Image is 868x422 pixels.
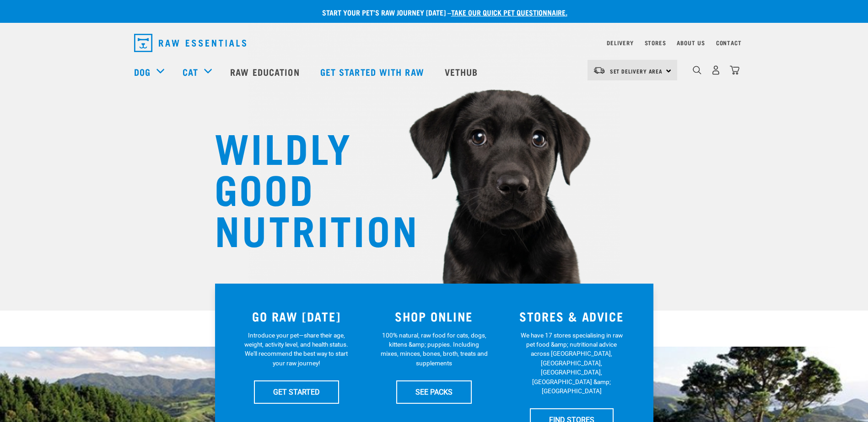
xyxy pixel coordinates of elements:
[451,10,567,14] a: take our quick pet questionnaire.
[134,34,246,52] img: Raw Essentials Logo
[127,30,742,56] nav: dropdown navigation
[183,65,198,79] a: Cat
[593,66,605,74] img: van-moving.png
[371,309,497,323] h3: SHOP ONLINE
[610,69,663,73] span: Set Delivery Area
[711,65,721,75] img: user.png
[693,66,701,74] img: home-icon-1@2x.png
[221,53,311,90] a: Raw Education
[243,331,350,368] p: Introduce your pet—share their age, weight, activity level, and health status. We'll recommend th...
[134,65,151,79] a: Dog
[607,41,633,44] a: Delivery
[436,53,490,90] a: Vethub
[396,380,472,403] a: SEE PACKS
[677,41,705,44] a: About Us
[233,309,360,323] h3: GO RAW [DATE]
[254,380,339,403] a: GET STARTED
[311,53,436,90] a: Get started with Raw
[730,65,739,75] img: home-icon@2x.png
[518,331,625,396] p: We have 17 stores specialising in raw pet food &amp; nutritional advice across [GEOGRAPHIC_DATA],...
[380,331,488,368] p: 100% natural, raw food for cats, dogs, kittens &amp; puppies. Including mixes, minces, bones, bro...
[508,309,635,323] h3: STORES & ADVICE
[716,41,742,44] a: Contact
[645,41,666,44] a: Stores
[215,126,398,249] h1: WILDLY GOOD NUTRITION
